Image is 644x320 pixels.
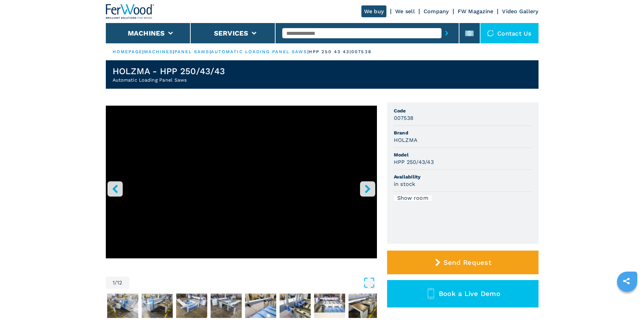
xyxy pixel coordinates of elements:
[140,292,174,319] button: Go to Slide 3
[174,49,210,54] a: panel saws
[349,294,380,318] img: 7c7acb46a5a0f23e46c84915cda51d96
[210,49,211,54] span: |
[108,181,123,196] button: left-button
[128,29,165,37] button: Machines
[395,8,415,15] a: We sell
[144,49,173,54] a: machines
[280,294,311,318] img: a4ca77b16ff33e279680bf52caffae01
[245,294,276,318] img: 0755c29865346c609baac4d3740e1c7e
[106,106,377,270] div: Go to Slide 1
[214,29,248,37] button: Services
[307,49,309,54] span: |
[175,292,209,319] button: Go to Slide 4
[106,292,140,319] button: Go to Slide 2
[361,5,387,17] a: We buy
[458,8,494,15] a: FW Magazine
[480,23,539,43] div: Contact us
[142,294,173,318] img: 1bb4d0fe78ac610a47bbe86df81813a6
[314,294,345,318] img: 4d963b35724fe25aafafa414a4e5e7be
[106,106,377,258] iframe: YouTube video player
[394,136,418,144] h3: HOLZMA
[113,280,115,285] span: 1
[117,280,122,285] span: 12
[313,292,347,319] button: Go to Slide 8
[439,290,500,298] span: Book a Live Demo
[618,273,635,290] a: sharethis
[209,292,243,319] button: Go to Slide 5
[244,292,278,319] button: Go to Slide 6
[131,277,375,289] button: Open Fullscreen
[424,8,449,15] a: Company
[113,66,225,77] h1: HOLZMA - HPP 250/43/43
[107,294,138,318] img: c0cf9bc8688ea4d82b421ddc3dd91e25
[394,114,414,122] h3: 007538
[442,25,452,41] button: submit-button
[309,49,351,55] p: hpp 250 43 43 |
[351,49,372,55] p: 007538
[487,30,494,37] img: Contact us
[394,151,532,158] span: Model
[106,292,377,319] nav: Thumbnail Navigation
[113,49,143,54] a: HOMEPAGE
[360,181,375,196] button: right-button
[502,8,538,15] a: Video Gallery
[394,129,532,136] span: Brand
[347,292,381,319] button: Go to Slide 9
[394,173,532,180] span: Availability
[115,280,117,285] span: /
[387,251,539,274] button: Send Request
[106,4,154,19] img: Ferwood
[394,195,432,201] div: Show room
[176,294,207,318] img: 87c1c94683b7b2eaddb0b4df524cd2b1
[394,158,434,166] h3: HPP 250/43/43
[444,258,491,266] span: Send Request
[394,180,415,188] h3: in stock
[211,49,307,54] a: automatic loading panel saws
[113,77,225,83] h2: Automatic Loading Panel Saws
[278,292,312,319] button: Go to Slide 7
[394,107,532,114] span: Code
[173,49,174,54] span: |
[211,294,242,318] img: 5db0129a050aaee8deecd095578357a5
[387,280,539,307] button: Book a Live Demo
[142,49,144,54] span: |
